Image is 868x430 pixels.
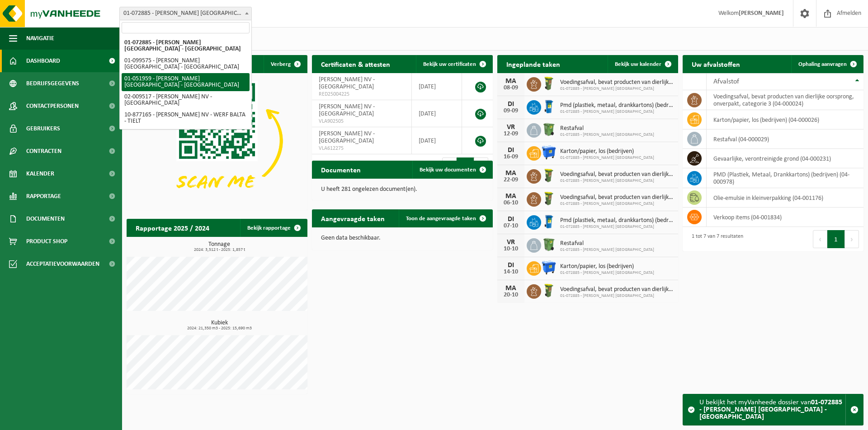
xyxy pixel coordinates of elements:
span: Bedrijfsgegevens [26,72,79,95]
div: MA [502,78,520,85]
span: 01-072885 - [PERSON_NAME] [GEOGRAPHIC_DATA] [560,247,654,253]
button: Verberg [264,55,307,73]
span: Navigatie [26,27,54,50]
span: Product Shop [26,230,67,253]
img: WB-0370-HPE-GN-01 [541,122,557,137]
span: 01-072885 - [PERSON_NAME] [GEOGRAPHIC_DATA] [560,293,674,299]
span: Pmd (plastiek, metaal, drankkartons) (bedrijven) [560,217,674,224]
div: VR [502,239,520,246]
span: 01-072885 - [PERSON_NAME] [GEOGRAPHIC_DATA] [560,155,654,161]
li: 01-099575 - [PERSON_NAME] [GEOGRAPHIC_DATA] - [GEOGRAPHIC_DATA] [122,55,250,73]
a: Bekijk uw certificaten [416,55,492,73]
img: WB-1100-HPE-BE-04 [541,145,557,160]
span: VLA902505 [319,118,405,125]
td: verkoop items (04-001834) [707,208,863,227]
strong: 01-072885 - [PERSON_NAME] [GEOGRAPHIC_DATA] - [GEOGRAPHIC_DATA] [699,399,842,421]
p: U heeft 281 ongelezen document(en). [321,186,484,193]
td: restafval (04-000029) [707,129,863,149]
strong: [PERSON_NAME] [739,10,784,17]
h2: Uw afvalstoffen [683,55,749,73]
span: Voedingsafval, bevat producten van dierlijke oorsprong, onverpakt, categorie 3 [560,286,674,293]
span: 01-072885 - EMELIA NV - DESTELBERGEN [119,7,252,20]
li: 01-072885 - [PERSON_NAME] [GEOGRAPHIC_DATA] - [GEOGRAPHIC_DATA] [122,37,250,55]
span: Kalender [26,162,54,185]
button: Previous [813,230,827,248]
div: 10-10 [502,246,520,252]
img: WB-0370-HPE-GN-01 [541,237,557,252]
td: PMD (Plastiek, Metaal, Drankkartons) (bedrijven) (04-000978) [707,168,863,188]
span: Verberg [271,61,291,67]
span: Karton/papier, los (bedrijven) [560,263,654,270]
span: Restafval [560,125,654,132]
a: Ophaling aanvragen [791,55,863,73]
a: Bekijk rapportage [240,219,307,237]
div: 06-10 [502,200,520,206]
span: [PERSON_NAME] NV - [GEOGRAPHIC_DATA] [319,103,375,117]
span: Contracten [26,140,61,162]
td: [DATE] [412,127,462,154]
li: 02-009517 - [PERSON_NAME] NV - [GEOGRAPHIC_DATA] [122,91,250,109]
span: Voedingsafval, bevat producten van dierlijke oorsprong, onverpakt, categorie 3 [560,194,674,201]
a: Toon de aangevraagde taken [399,209,492,227]
span: Ophaling aanvragen [798,61,847,67]
span: 01-072885 - [PERSON_NAME] [GEOGRAPHIC_DATA] [560,109,674,115]
span: Toon de aangevraagde taken [406,216,476,222]
span: [PERSON_NAME] NV - [GEOGRAPHIC_DATA] [319,130,375,144]
div: 12-09 [502,131,520,137]
a: Bekijk uw kalender [608,55,677,73]
div: MA [502,285,520,292]
span: 01-072885 - [PERSON_NAME] [GEOGRAPHIC_DATA] [560,201,674,207]
li: 01-051959 - [PERSON_NAME] [GEOGRAPHIC_DATA] - [GEOGRAPHIC_DATA] [122,73,250,91]
h3: Tonnage [131,241,307,252]
button: Next [845,230,859,248]
div: 09-09 [502,108,520,114]
div: DI [502,101,520,108]
span: Afvalstof [713,78,739,85]
td: [DATE] [412,100,462,127]
span: Acceptatievoorwaarden [26,253,99,275]
span: RED25004225 [319,91,405,98]
div: 22-09 [502,177,520,183]
span: Voedingsafval, bevat producten van dierlijke oorsprong, onverpakt, categorie 3 [560,79,674,86]
img: WB-0060-HPE-GN-50 [541,76,557,91]
h3: Kubiek [131,320,307,331]
div: DI [502,262,520,269]
td: gevaarlijke, verontreinigde grond (04-000231) [707,149,863,168]
span: Bekijk uw certificaten [423,61,476,67]
div: 1 tot 7 van 7 resultaten [687,229,743,249]
img: WB-0240-HPE-BE-01 [541,214,557,229]
p: Geen data beschikbaar. [321,235,484,241]
span: 2024: 21,350 m3 - 2025: 15,690 m3 [131,326,307,331]
span: Rapportage [26,185,61,208]
div: 14-10 [502,269,520,275]
h2: Documenten [312,161,370,178]
span: Documenten [26,208,65,230]
span: 01-072885 - [PERSON_NAME] [GEOGRAPHIC_DATA] [560,132,654,138]
div: DI [502,216,520,223]
button: 1 [827,230,845,248]
span: [PERSON_NAME] NV - [GEOGRAPHIC_DATA] [319,76,375,90]
div: 07-10 [502,223,520,229]
div: 08-09 [502,85,520,91]
div: 20-10 [502,292,520,298]
td: voedingsafval, bevat producten van dierlijke oorsprong, onverpakt, categorie 3 (04-000024) [707,90,863,110]
img: WB-0060-HPE-GN-50 [541,191,557,206]
span: Contactpersonen [26,95,79,117]
span: Gebruikers [26,117,60,140]
img: Download de VHEPlus App [127,73,307,208]
span: Bekijk uw documenten [420,167,476,173]
span: 01-072885 - EMELIA NV - DESTELBERGEN [120,7,251,20]
span: Bekijk uw kalender [615,61,661,67]
h2: Certificaten & attesten [312,55,399,73]
div: MA [502,170,520,177]
span: VLA612275 [319,145,405,152]
li: 10-877165 - [PERSON_NAME] NV - WERF BALTA - TIELT [122,109,250,127]
span: Dashboard [26,50,60,72]
div: VR [502,124,520,131]
span: 2024: 3,512 t - 2025: 1,857 t [131,248,307,252]
span: Karton/papier, los (bedrijven) [560,148,654,155]
span: Pmd (plastiek, metaal, drankkartons) (bedrijven) [560,102,674,109]
h2: Aangevraagde taken [312,209,394,227]
td: [DATE] [412,73,462,100]
div: 16-09 [502,154,520,160]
